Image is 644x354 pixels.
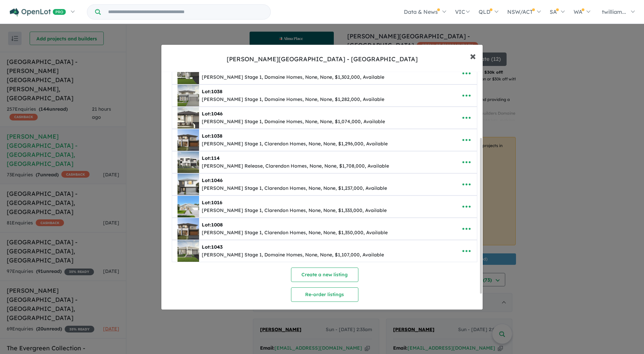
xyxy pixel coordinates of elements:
button: Set-up listing feed [248,305,401,319]
div: [PERSON_NAME] Stage 1, Domaine Homes, None, None, $1,282,000, Available [202,96,384,104]
div: [PERSON_NAME][GEOGRAPHIC_DATA] - [GEOGRAPHIC_DATA] [227,55,418,64]
span: 1008 [211,222,223,228]
span: 1016 [211,66,222,72]
span: 1046 [211,177,223,183]
b: Lot: [202,66,222,72]
img: Alma%20Place%20Estate%20-%20Oakville%20%20-%20Lot%201008___1756140843.jpg [178,218,199,240]
img: Alma%20Place%20Estate%20-%20Oakville%20%20-%20Lot%201038___1757345821.jpg [178,129,199,151]
b: Lot: [202,111,223,117]
div: [PERSON_NAME] Release, Clarendon Homes, None, None, $1,708,000, Available [202,162,389,170]
div: [PERSON_NAME] Stage 1, Clarendon Homes, None, None, $1,333,000, Available [202,207,387,215]
span: 1038 [211,88,222,95]
div: [PERSON_NAME] Stage 1, Domaine Homes, None, None, $1,107,000, Available [202,251,384,259]
div: [PERSON_NAME] Stage 1, Clarendon Homes, None, None, $1,350,000, Available [202,229,388,237]
b: Lot: [202,200,222,206]
span: 1016 [211,200,222,206]
img: Alma%20Place%20Estate%20-%20Oakville%20%20-%20Lot%201016___1753973644.jpg [178,196,199,217]
img: Alma%20Place%20Estate%20-%20Oakville%20%20-%20Lot%201046___1753973984.jpg [178,107,199,129]
img: Alma%20Place%20Estate%20-%20Oakville%20%20-%20Lot%201038___1756140724.PNG [178,85,199,106]
div: [PERSON_NAME] Stage 1, Clarendon Homes, None, None, $1,296,000, Available [202,140,388,148]
div: [PERSON_NAME] Stage 1, Domaine Homes, None, None, $1,302,000, Available [202,73,384,81]
span: twilliam... [602,8,626,15]
img: Alma%20Place%20Estate%20-%20Oakville%20%20-%20Lot%201043___1754296333.jpg [178,240,199,262]
input: Try estate name, suburb, builder or developer [102,5,269,19]
b: Lot: [202,88,222,95]
span: 114 [211,155,220,161]
button: Re-order listings [291,287,358,302]
img: Alma%20Place%20Estate%20-%20Oakville%20%20-%20Lot%201046___1757345948.jpg [178,174,199,195]
b: Lot: [202,133,222,139]
span: 1043 [211,244,223,250]
b: Lot: [202,222,223,228]
span: 1046 [211,111,223,117]
b: Lot: [202,155,220,161]
img: Alma%20Place%20Estate%20-%20Oakville%20%20-%20Lot%201016___1753974133.jpg [178,63,199,84]
div: [PERSON_NAME] Stage 1, Clarendon Homes, None, None, $1,237,000, Available [202,184,387,192]
b: Lot: [202,244,223,250]
img: Openlot PRO Logo White [10,8,66,16]
img: Alma%20Place%20Estate%20-%20Oakville%20%20-%20Lot%20114___1756140581.jpg [178,151,199,173]
span: × [470,48,476,63]
div: [PERSON_NAME] Stage 1, Domaine Homes, None, None, $1,074,000, Available [202,118,385,126]
button: Create a new listing [291,268,358,282]
span: 1038 [211,133,222,139]
b: Lot: [202,177,223,183]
